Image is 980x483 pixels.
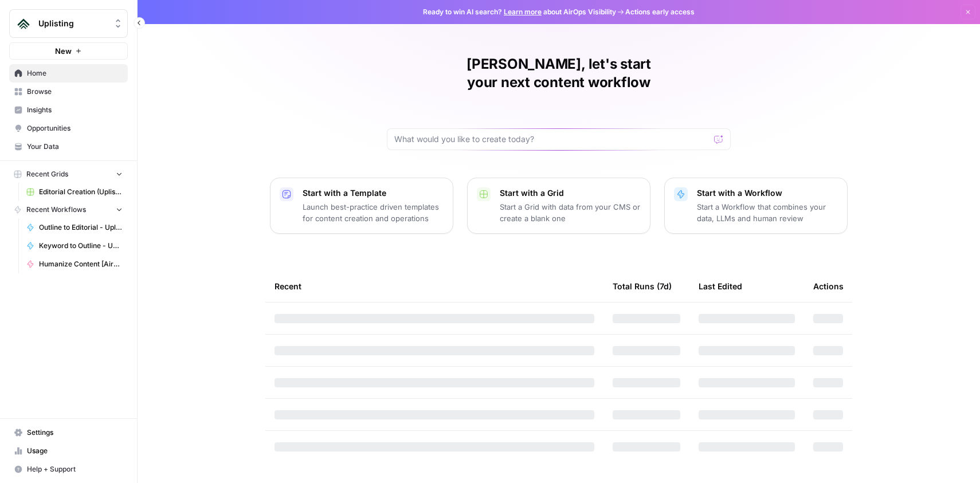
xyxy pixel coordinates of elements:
button: Workspace: Uplisting [9,9,128,38]
a: Usage [9,442,128,460]
h1: [PERSON_NAME], let's start your next content workflow [387,55,731,92]
button: Recent Grids [9,166,128,183]
input: What would you like to create today? [394,133,709,145]
a: Opportunities [9,119,128,138]
button: Help + Support [9,460,128,478]
a: Keyword to Outline - Uplisting [21,237,128,255]
div: Recent [275,270,594,302]
p: Launch best-practice driven templates for content creation and operations [303,201,444,224]
span: Outline to Editorial - Uplisting [39,222,123,233]
a: Humanize Content [AirOps Builders] [21,255,128,273]
img: Uplisting Logo [13,13,34,34]
span: Actions early access [625,7,695,17]
span: Uplisting [38,18,108,29]
span: Settings [27,427,123,438]
p: Start a Workflow that combines your data, LLMs and human review [697,201,838,224]
span: Insights [27,105,123,115]
p: Start with a Template [303,187,444,199]
span: Usage [27,446,123,456]
a: Outline to Editorial - Uplisting [21,218,128,237]
span: Recent Workflows [26,205,86,215]
span: Opportunities [27,123,123,133]
p: Start with a Workflow [697,187,838,199]
p: Start with a Grid [500,187,641,199]
div: Total Runs (7d) [613,270,672,302]
span: Help + Support [27,464,123,474]
a: Editorial Creation (Uplisting) [21,183,128,201]
a: Learn more [504,7,542,16]
span: Browse [27,87,123,97]
span: Home [27,68,123,78]
a: Browse [9,83,128,101]
span: Your Data [27,142,123,152]
a: Settings [9,423,128,442]
span: Ready to win AI search? about AirOps Visibility [423,7,616,17]
span: Humanize Content [AirOps Builders] [39,259,123,269]
a: Your Data [9,138,128,156]
span: Editorial Creation (Uplisting) [39,187,123,197]
button: Start with a TemplateLaunch best-practice driven templates for content creation and operations [270,178,453,234]
button: Recent Workflows [9,201,128,218]
div: Last Edited [699,270,742,302]
span: Recent Grids [26,169,68,179]
button: Start with a WorkflowStart a Workflow that combines your data, LLMs and human review [664,178,848,234]
a: Insights [9,101,128,119]
button: Start with a GridStart a Grid with data from your CMS or create a blank one [467,178,650,234]
span: New [55,45,72,57]
button: New [9,42,128,60]
div: Actions [813,270,844,302]
a: Home [9,64,128,83]
span: Keyword to Outline - Uplisting [39,241,123,251]
p: Start a Grid with data from your CMS or create a blank one [500,201,641,224]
